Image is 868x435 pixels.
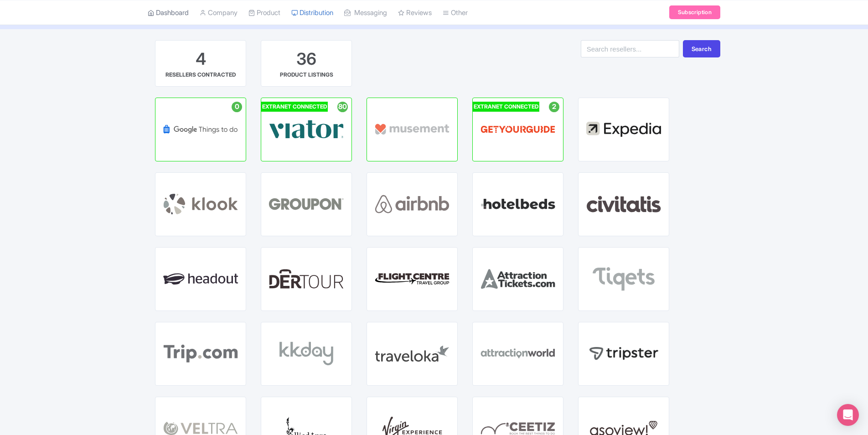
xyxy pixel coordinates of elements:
button: Search [683,40,720,57]
a: 36 PRODUCT LISTINGS [261,40,352,87]
a: EXTRANET CONNECTED 80 [261,98,352,161]
a: Subscription [669,5,720,19]
div: PRODUCT LISTINGS [280,71,333,79]
a: 0 [155,98,246,161]
div: 4 [196,48,206,71]
a: 4 RESELLERS CONTRACTED [155,40,246,87]
div: Open Intercom Messenger [837,404,859,426]
a: EXTRANET CONNECTED 2 [472,98,563,161]
input: Search resellers... [581,40,679,57]
div: 36 [296,48,316,71]
div: RESELLERS CONTRACTED [165,71,236,79]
